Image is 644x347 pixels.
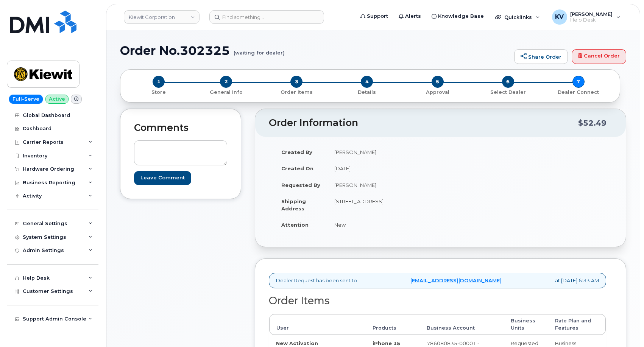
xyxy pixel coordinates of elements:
th: Rate Plan and Features [548,314,606,335]
div: Dealer Request has been sent to at [DATE] 6:33 AM [269,273,606,288]
strong: New Activation [276,340,318,346]
td: [STREET_ADDRESS] [327,193,435,216]
small: (waiting for dealer) [234,44,285,56]
a: [EMAIL_ADDRESS][DOMAIN_NAME] [410,277,502,284]
a: Cancel Order [572,49,626,64]
th: User [269,314,366,335]
a: 3 Order Items [261,88,332,96]
a: 6 Select Dealer [473,88,543,96]
span: 1 [153,76,165,88]
a: 1 Store [126,88,191,96]
th: Business Units [504,314,548,335]
h2: Order Information [269,118,578,128]
h2: Comments [134,123,227,133]
a: 4 Details [332,88,402,96]
p: Approval [405,89,470,96]
p: Order Items [264,89,329,96]
td: New [327,216,435,233]
span: 2 [220,76,232,88]
span: 5 [432,76,444,88]
strong: Created By [281,149,312,155]
td: [DATE] [327,160,435,177]
strong: Shipping Address [281,198,306,212]
a: 5 Approval [402,88,473,96]
h2: Order Items [269,295,606,307]
h1: Order No.302325 [120,44,510,57]
input: Leave Comment [134,171,191,185]
p: Select Dealer [476,89,540,96]
td: [PERSON_NAME] [327,144,435,160]
span: 3 [290,76,303,88]
td: [PERSON_NAME] [327,177,435,193]
div: $52.49 [578,116,607,130]
a: Share Order [514,49,568,64]
p: Store [129,89,188,96]
a: 2 General Info [191,88,261,96]
p: General Info [194,89,258,96]
th: Products [366,314,420,335]
strong: Attention [281,222,309,228]
span: 4 [361,76,373,88]
span: 6 [502,76,514,88]
strong: Requested By [281,182,320,188]
p: Details [335,89,399,96]
strong: Created On [281,165,313,171]
th: Business Account [420,314,504,335]
span: Requested [511,340,538,346]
